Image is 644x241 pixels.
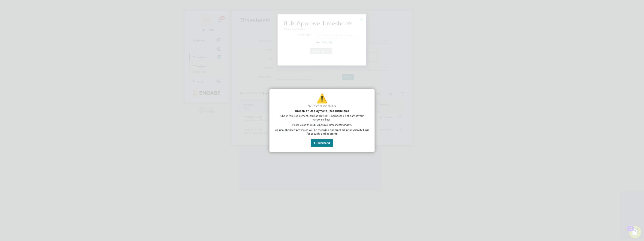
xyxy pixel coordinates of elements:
[274,92,370,105] p: ⚠️
[342,123,352,127] span: window.
[311,139,333,147] button: I Understand
[311,123,342,127] strong: Bulk Approve Timesheets
[274,109,370,113] h2: Breach of Deployment Responsibilities
[275,128,370,135] strong: All unauthorised processes will be recorded and tracked in the Activity Logs for security and aud...
[292,123,311,127] span: Please close the
[274,114,370,121] p: Under this Deployment, bulk approving Timesheets is not part of your responsibilities.
[274,104,370,108] p: Platform Warning
[269,89,375,152] div: Breach of Deployment Warning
